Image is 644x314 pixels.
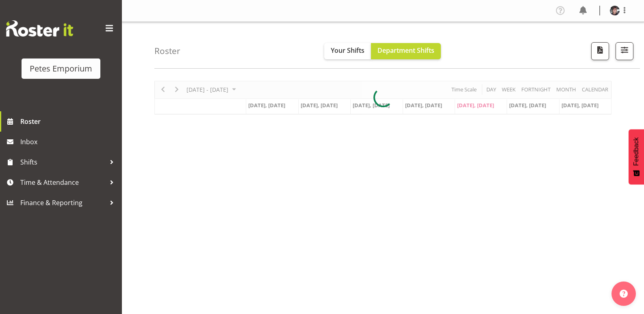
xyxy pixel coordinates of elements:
img: Rosterit website logo [6,20,73,37]
button: Filter Shifts [616,42,633,60]
span: Department Shifts [377,46,434,55]
div: Petes Emporium [30,63,92,75]
span: Time & Attendance [20,176,106,188]
span: Shifts [20,156,106,168]
span: Feedback [633,137,640,166]
button: Feedback - Show survey [629,129,644,184]
span: Roster [20,115,118,128]
span: Inbox [20,136,118,148]
span: Your Shifts [331,46,364,55]
button: Download a PDF of the roster according to the set date range. [591,42,609,60]
button: Your Shifts [324,43,371,59]
span: Finance & Reporting [20,197,106,209]
img: michelle-whaleb4506e5af45ffd00a26cc2b6420a9100.png [610,6,620,15]
h4: Roster [154,46,180,56]
button: Department Shifts [371,43,441,59]
img: help-xxl-2.png [620,290,628,298]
